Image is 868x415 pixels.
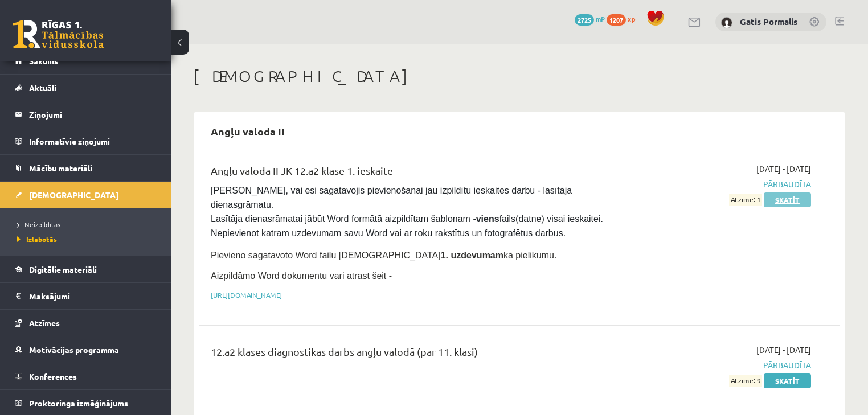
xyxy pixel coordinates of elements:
a: Konferences [15,363,157,389]
legend: Maksājumi [29,283,157,309]
h2: Angļu valoda II [199,118,296,145]
span: Pārbaudīta [623,178,811,190]
span: Atzīme: 1 [729,194,762,206]
a: Aktuāli [15,75,157,101]
a: Motivācijas programma [15,336,157,363]
a: Rīgas 1. Tālmācības vidusskola [13,20,104,48]
span: [PERSON_NAME], vai esi sagatavojis pievienošanai jau izpildītu ieskaites darbu - lasītāja dienasg... [211,186,605,238]
a: Maksājumi [15,283,157,309]
span: Proktoringa izmēģinājums [29,398,128,408]
span: xp [628,14,635,23]
span: 1207 [607,14,626,26]
span: Mācību materiāli [29,163,92,173]
span: Pievieno sagatavoto Word failu [DEMOGRAPHIC_DATA] kā pielikumu. [211,250,556,260]
a: Informatīvie ziņojumi [15,128,157,154]
h1: [DEMOGRAPHIC_DATA] [194,67,845,86]
a: 1207 xp [607,14,641,23]
a: Skatīt [764,373,811,388]
span: [DEMOGRAPHIC_DATA] [29,190,118,200]
span: Aktuāli [29,83,56,93]
a: Digitālie materiāli [15,256,157,282]
a: Ziņojumi [15,101,157,128]
a: Atzīmes [15,310,157,336]
a: Izlabotās [17,234,159,244]
span: Pārbaudīta [623,359,811,371]
span: Konferences [29,371,77,381]
span: Sākums [29,56,58,66]
span: mP [596,14,605,23]
a: Mācību materiāli [15,155,157,181]
a: [DEMOGRAPHIC_DATA] [15,182,157,208]
span: Aizpildāmo Word dokumentu vari atrast šeit - [211,271,392,281]
a: 2725 mP [575,14,605,23]
span: 2725 [575,14,594,26]
span: Atzīme: 9 [729,375,762,387]
strong: 1. uzdevumam [441,250,503,260]
a: Sākums [15,48,157,74]
legend: Informatīvie ziņojumi [29,128,157,154]
span: Atzīmes [29,318,60,328]
span: [DATE] - [DATE] [756,163,811,175]
span: Motivācijas programma [29,344,119,355]
span: Izlabotās [17,235,57,244]
strong: viens [476,214,499,224]
a: [URL][DOMAIN_NAME] [211,290,282,299]
a: Gatis Pormalis [740,16,797,27]
div: 12.a2 klases diagnostikas darbs angļu valodā (par 11. klasi) [211,344,605,365]
a: Neizpildītās [17,219,159,229]
img: Gatis Pormalis [721,17,732,28]
span: Neizpildītās [17,220,60,229]
legend: Ziņojumi [29,101,157,128]
span: [DATE] - [DATE] [756,344,811,356]
span: Digitālie materiāli [29,264,97,274]
a: Skatīt [764,192,811,207]
div: Angļu valoda II JK 12.a2 klase 1. ieskaite [211,163,605,184]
